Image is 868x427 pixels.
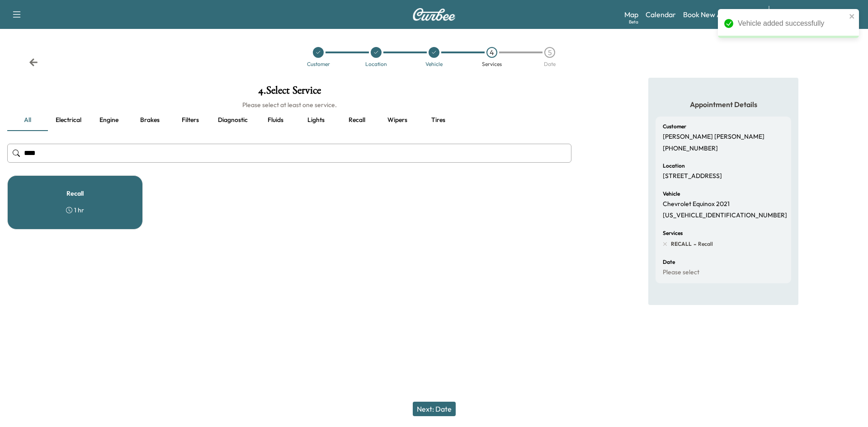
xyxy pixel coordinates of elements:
div: Location [365,61,387,67]
button: Next: Date [413,402,456,416]
div: Beta [629,19,638,25]
a: Book New Appointment [683,9,759,20]
div: 5 [544,47,555,58]
button: Filters [170,109,211,131]
p: [STREET_ADDRESS] [663,172,722,180]
div: Back [29,58,38,67]
div: Vehicle added successfully [738,18,846,29]
button: Fluids [255,109,296,131]
h1: 4 . Select Service [7,85,571,100]
button: Diagnostic [211,109,255,131]
p: Chevrolet Equinox 2021 [663,200,730,208]
h5: Appointment Details [656,99,791,109]
button: Engine [89,109,129,131]
h6: Services [663,230,683,236]
div: Services [482,61,502,67]
h6: Date [663,259,675,265]
button: all [7,109,48,131]
img: Curbee Logo [412,8,456,21]
button: Tires [418,109,458,131]
button: Recall [336,109,377,131]
button: Lights [296,109,336,131]
div: 4 [486,47,497,58]
span: - [692,239,696,249]
h6: Please select at least one service. [7,100,571,109]
div: 1 hr [66,206,84,215]
button: Electrical [48,109,89,131]
div: basic tabs example [7,109,571,131]
div: Date [544,61,556,67]
a: Calendar [646,9,676,20]
p: [PERSON_NAME] [PERSON_NAME] [663,133,764,141]
button: Brakes [129,109,170,131]
div: Customer [307,61,330,67]
h6: Vehicle [663,191,680,197]
div: Vehicle [425,61,443,67]
p: [US_VEHICLE_IDENTIFICATION_NUMBER] [663,211,787,220]
button: Wipers [377,109,418,131]
span: RECALL [671,240,692,248]
h5: Recall [66,190,84,197]
span: Recall [696,240,713,248]
h6: Customer [663,124,686,129]
button: close [849,13,855,20]
p: [PHONE_NUMBER] [663,145,718,153]
p: Please select [663,268,699,277]
h6: Location [663,163,685,169]
a: MapBeta [624,9,638,20]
